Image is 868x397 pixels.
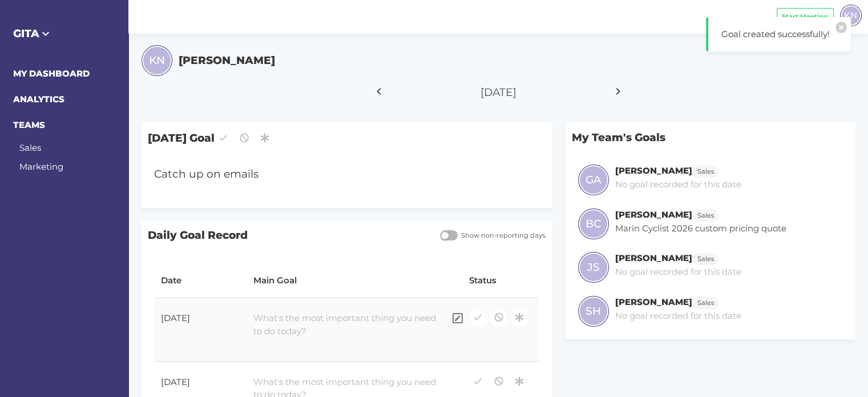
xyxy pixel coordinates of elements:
[777,8,834,26] button: Start Meeting
[615,310,741,323] p: No goal recorded for this date
[586,172,601,188] span: GA
[13,119,116,132] h6: TEAMS
[697,254,714,264] span: Sales
[697,211,714,220] span: Sales
[782,12,828,22] span: Start Meeting
[615,165,692,176] h6: [PERSON_NAME]
[615,222,786,235] p: Marin Cyclist 2026 custom pricing quote
[586,216,601,232] span: BC
[692,209,718,220] a: Sales
[179,53,275,69] h5: [PERSON_NAME]
[13,26,116,42] h5: GITA
[615,252,692,263] h6: [PERSON_NAME]
[19,161,63,172] a: Marketing
[19,142,41,153] a: Sales
[840,5,862,26] div: KN
[615,266,741,279] p: No goal recorded for this date
[692,252,718,263] a: Sales
[692,165,718,176] a: Sales
[155,298,247,362] td: [DATE]
[615,296,692,307] h6: [PERSON_NAME]
[142,221,434,250] span: Daily Goal Record
[13,94,64,105] a: ANALYTICS
[697,167,714,177] span: Sales
[161,274,241,287] div: Date
[481,86,516,99] span: [DATE]
[253,274,456,287] div: Main Goal
[586,303,601,319] span: SH
[469,274,533,287] div: Status
[13,68,90,79] a: MY DASHBOARD
[142,123,552,153] span: [DATE] Goal
[697,298,714,308] span: Sales
[615,178,741,191] p: No goal recorded for this date
[148,160,513,189] div: Catch up on emails
[565,123,855,152] p: My Team's Goals
[692,296,718,307] a: Sales
[615,209,692,220] h6: [PERSON_NAME]
[149,53,165,69] span: KN
[844,9,857,22] span: KN
[587,259,600,275] span: JS
[458,231,546,240] span: Show non-reporting days.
